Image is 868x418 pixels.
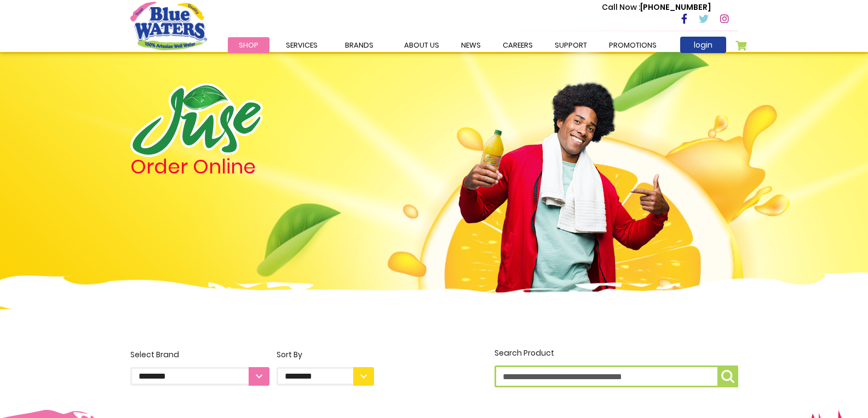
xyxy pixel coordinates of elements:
a: Promotions [598,37,668,53]
select: Select Brand [130,367,269,386]
a: Shop [228,37,269,53]
input: Search Product [495,365,738,387]
a: Services [275,37,329,53]
img: man.png [457,63,671,297]
img: logo [130,83,263,157]
span: Call Now : [602,2,640,13]
span: Shop [239,40,258,50]
a: support [544,37,598,53]
h4: Order Online [130,157,374,177]
span: Brands [345,40,373,50]
img: search-icon.png [721,370,734,383]
a: login [680,37,726,53]
a: about us [393,37,450,53]
label: Select Brand [130,349,269,386]
select: Sort By [277,367,374,386]
p: [PHONE_NUMBER] [602,2,711,13]
a: careers [492,37,544,53]
a: store logo [130,2,207,50]
span: Services [286,40,318,50]
a: News [450,37,492,53]
label: Search Product [495,347,738,387]
button: Search Product [717,365,738,387]
div: Sort By [277,349,374,361]
a: Brands [334,37,384,53]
